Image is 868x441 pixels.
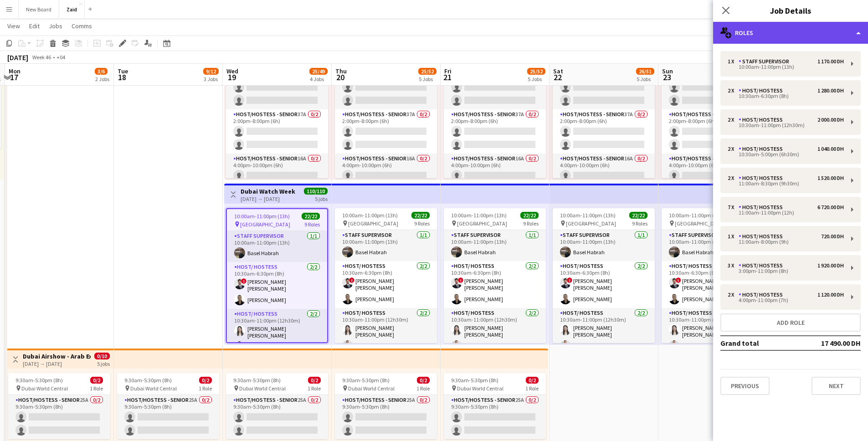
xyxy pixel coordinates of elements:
[118,67,128,75] span: Tue
[240,221,290,228] span: [GEOGRAPHIC_DATA]
[821,233,844,240] div: 720.00 DH
[72,22,92,30] span: Comms
[713,22,868,44] div: Roles
[334,72,347,82] span: 20
[444,308,546,355] app-card-role: Host/ Hostess2/210:30am-11:00pm (12h30m)[PERSON_NAME] [PERSON_NAME] [PERSON_NAME][PERSON_NAME]
[662,208,764,343] app-job-card: 10:00am-11:00pm (13h)22/22 [GEOGRAPHIC_DATA]9 RolesStaff Supervisor1/110:00am-11:00pm (13h)Basel ...
[241,187,295,195] h3: Dubai Watch Week
[49,22,62,30] span: Jobs
[525,385,539,392] span: 1 Role
[675,220,725,227] span: [GEOGRAPHIC_DATA]
[739,58,793,65] div: Staff Supervisor
[728,204,739,210] div: 7 x
[68,20,96,32] a: Comms
[728,152,844,157] div: 10:30am-5:00pm (6h30m)
[234,213,290,220] span: 10:00am-11:00pm (13h)
[817,292,844,298] div: 1 120.00 DH
[803,336,861,350] td: 17 490.00 DH
[817,58,844,65] div: 1 170.00 DH
[335,395,437,439] app-card-role: Host/Hostess - Senior25A0/29:30am-5:30pm (8h)
[728,94,844,98] div: 10:30am-6:30pm (8h)
[662,43,764,178] div: 10:00am-10:00pm (12h)0/6 [GEOGRAPHIC_DATA]3 RolesHost/Hostess - Senior30A0/210:00am-4:00pm (6h) H...
[8,395,110,439] app-card-role: Host/Hostess - Senior25A0/29:30am-5:30pm (8h)
[335,373,437,439] app-job-card: 9:30am-5:30pm (8h)0/2 Dubai World Central1 RoleHost/Hostess - Senior25A0/29:30am-5:30pm (8h)
[117,395,219,439] app-card-role: Host/Hostess - Senior25A0/29:30am-5:30pm (8h)
[739,146,786,152] div: Host/ Hostess
[419,76,436,82] div: 5 Jobs
[458,277,463,283] span: !
[225,72,238,82] span: 19
[26,20,43,32] a: Edit
[444,373,546,439] app-job-card: 9:30am-5:30pm (8h)0/2 Dubai World Central1 RoleHost/Hostess - Senior25A0/29:30am-5:30pm (8h)
[233,377,281,384] span: 9:30am-5:30pm (8h)
[817,204,844,210] div: 6 720.00 DH
[728,87,739,94] div: 2 x
[335,67,347,75] span: Thu
[720,313,861,332] button: Add role
[728,117,739,123] div: 2 x
[553,67,563,75] span: Sat
[348,385,395,392] span: Dubai World Central
[817,175,844,181] div: 1 520.00 DH
[7,22,20,30] span: View
[553,154,655,198] app-card-role: Host/Hostess - Senior16A0/24:00pm-10:00pm (6h)
[457,220,507,227] span: [GEOGRAPHIC_DATA]
[308,385,321,392] span: 1 Role
[7,72,21,82] span: 17
[739,262,786,269] div: Host/ Hostess
[227,309,327,356] app-card-role: Host/ Hostess2/210:30am-11:00pm (12h30m)[PERSON_NAME] [PERSON_NAME] [PERSON_NAME]
[520,212,539,219] span: 22/22
[130,385,177,392] span: Dubai World Central
[444,65,546,109] app-card-role: Host/Hostess - Senior30A0/210:00am-4:00pm (6h)
[560,212,616,219] span: 10:00am-11:00pm (13h)
[728,269,844,273] div: 3:00pm-11:00pm (8h)
[528,76,545,82] div: 5 Jobs
[19,0,59,18] button: New Board
[335,208,437,343] app-job-card: 10:00am-11:00pm (13h)22/22 [GEOGRAPHIC_DATA]9 RolesStaff Supervisor1/110:00am-11:00pm (13h)Basel ...
[553,230,655,261] app-card-role: Staff Supervisor1/110:00am-11:00pm (13h)Basel Habrah
[629,212,647,219] span: 22/22
[59,0,85,18] button: Zaid
[21,385,68,392] span: Dubai World Central
[566,220,616,227] span: [GEOGRAPHIC_DATA]
[302,213,320,220] span: 22/22
[308,377,321,384] span: 0/2
[241,278,247,284] span: !
[226,373,328,439] app-job-card: 9:30am-5:30pm (8h)0/2 Dubai World Central1 RoleHost/Hostess - Senior25A0/29:30am-5:30pm (8h)
[414,220,430,227] span: 9 Roles
[444,208,546,343] div: 10:00am-11:00pm (13h)22/22 [GEOGRAPHIC_DATA]9 RolesStaff Supervisor1/110:00am-11:00pm (13h)Basel ...
[417,377,430,384] span: 0/2
[553,109,655,154] app-card-role: Host/Hostess - Senior37A0/22:00pm-8:00pm (6h)
[662,308,764,355] app-card-role: Host/ Hostess2/210:30am-11:00pm (12h30m)[PERSON_NAME] [PERSON_NAME] [PERSON_NAME][PERSON_NAME]
[411,212,430,219] span: 22/22
[662,230,764,261] app-card-role: Staff Supervisor1/110:00am-11:00pm (13h)Basel Habrah
[444,395,546,439] app-card-role: Host/Hostess - Senior25A0/29:30am-5:30pm (8h)
[90,385,103,392] span: 1 Role
[29,22,40,30] span: Edit
[817,117,844,123] div: 2 000.00 DH
[728,210,844,215] div: 11:00am-11:00pm (12h)
[418,68,437,75] span: 25/52
[553,43,655,178] app-job-card: 10:00am-10:00pm (12h)0/6 [GEOGRAPHIC_DATA]3 RolesHost/Hostess - Senior30A0/210:00am-4:00pm (6h) H...
[95,68,108,75] span: 3/6
[728,240,844,244] div: 11:00am-8:00pm (9h)
[30,54,53,61] span: Week 46
[8,373,110,439] div: 9:30am-5:30pm (8h)0/2 Dubai World Central1 RoleHost/Hostess - Senior25A0/29:30am-5:30pm (8h)
[342,377,390,384] span: 9:30am-5:30pm (8h)
[662,109,764,154] app-card-role: Host/Hostess - Senior37A0/22:00pm-8:00pm (6h)
[739,292,786,298] div: Host/ Hostess
[226,65,328,109] app-card-role: Host/Hostess - Senior30A0/210:00am-4:00pm (6h)
[739,233,786,240] div: Host/ Hostess
[662,154,764,198] app-card-role: Host/Hostess - Senior16A0/24:00pm-10:00pm (6h)
[812,377,861,395] button: Next
[241,195,295,202] div: [DATE] → [DATE]
[669,212,724,219] span: 10:00am-11:00pm (13h)
[342,212,398,219] span: 10:00am-11:00pm (13h)
[444,261,546,308] app-card-role: Host/ Hostess2/210:30am-6:30pm (8h)![PERSON_NAME] [PERSON_NAME][PERSON_NAME]
[720,377,770,395] button: Previous
[552,72,563,82] span: 22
